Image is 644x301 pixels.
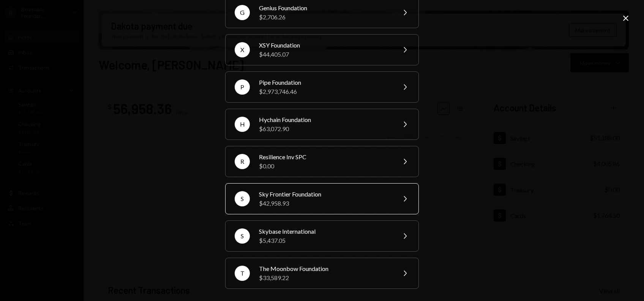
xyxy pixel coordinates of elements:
[225,146,419,177] button: RResilience Inv SPC$0.00
[259,227,391,236] div: Skybase International
[259,78,391,87] div: Pipe Foundation
[259,87,391,96] div: $2,973,746.46
[259,162,391,171] div: $0.00
[225,71,419,103] button: PPipe Foundation$2,973,746.46
[235,266,250,281] div: T
[259,152,391,162] div: Resilience Inv SPC
[225,220,419,252] button: SSkybase International$5,437.05
[259,190,391,199] div: Sky Frontier Foundation
[235,154,250,169] div: R
[235,79,250,95] div: P
[235,42,250,57] div: X
[259,273,391,282] div: $33,589.22
[259,115,391,124] div: Hychain Foundation
[225,109,419,140] button: HHychain Foundation$63,072.90
[235,117,250,132] div: H
[259,236,391,245] div: $5,437.05
[235,228,250,244] div: S
[225,183,419,214] button: SSky Frontier Foundation$42,958.93
[225,34,419,65] button: XXSY Foundation$44,405.07
[259,199,391,208] div: $42,958.93
[259,13,391,22] div: $2,706.26
[259,50,391,59] div: $44,405.07
[235,5,250,20] div: G
[259,264,391,273] div: The Moonbow Foundation
[235,191,250,206] div: S
[259,41,391,50] div: XSY Foundation
[259,124,391,133] div: $63,072.90
[225,258,419,289] button: TThe Moonbow Foundation$33,589.22
[259,3,391,13] div: Genius Foundation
